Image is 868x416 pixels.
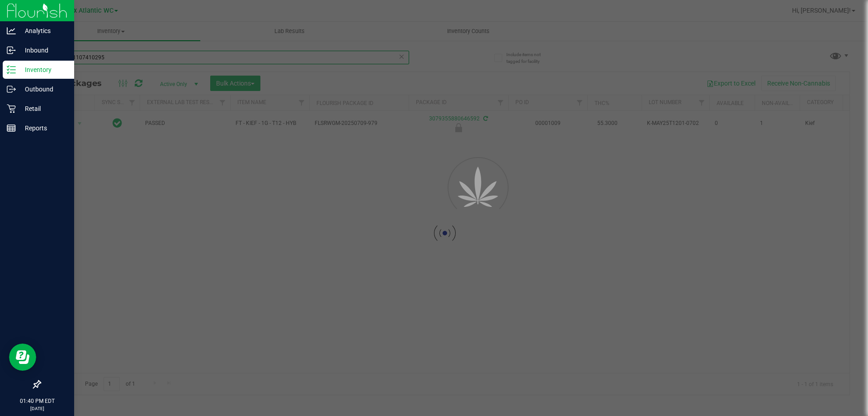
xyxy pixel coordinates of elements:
inline-svg: Retail [7,104,16,113]
inline-svg: Analytics [7,26,16,35]
p: Retail [16,103,70,114]
inline-svg: Inventory [7,65,16,74]
inline-svg: Inbound [7,46,16,55]
p: Reports [16,123,70,134]
p: Inbound [16,45,70,56]
inline-svg: Reports [7,124,16,133]
inline-svg: Outbound [7,85,16,94]
p: [DATE] [4,405,70,412]
p: Inventory [16,64,70,75]
p: 01:40 PM EDT [4,397,70,405]
p: Outbound [16,84,70,95]
iframe: Resource center [9,344,36,371]
p: Analytics [16,25,70,36]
